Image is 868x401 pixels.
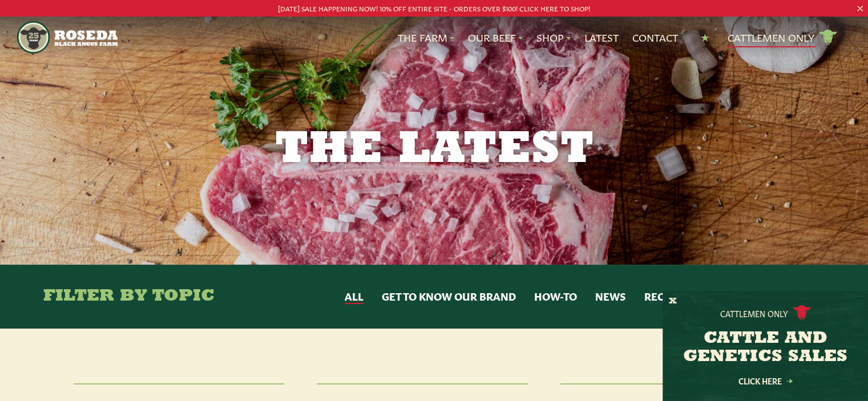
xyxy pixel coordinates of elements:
a: Shop [536,30,571,45]
a: Latest [584,30,619,45]
button: Recipes [644,289,687,304]
button: News [595,289,626,304]
img: cattle-icon.svg [793,305,811,321]
a: Cattlemen Only [728,27,837,47]
h3: CATTLE AND GENETICS SALES [677,330,854,366]
p: Cattlemen Only [720,307,788,319]
p: [DATE] SALE HAPPENING NOW! 10% OFF ENTIRE SITE - ORDERS OVER $100! CLICK HERE TO SHOP! [43,2,825,14]
a: Click Here [714,377,817,384]
a: Our Beef [468,30,523,45]
button: Get to Know Our Brand [382,289,516,304]
button: The UnderDog Series [705,289,825,304]
a: The Farm [398,30,454,45]
button: All [345,289,364,304]
button: How-to [534,289,577,304]
img: https://roseda.com/wp-content/uploads/2021/05/roseda-25-header.png [17,21,117,54]
nav: Main Navigation [17,17,850,58]
a: Contact [632,30,678,45]
button: X [669,295,677,307]
h4: Filter By Topic [43,287,215,306]
h1: The Latest [142,128,726,173]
